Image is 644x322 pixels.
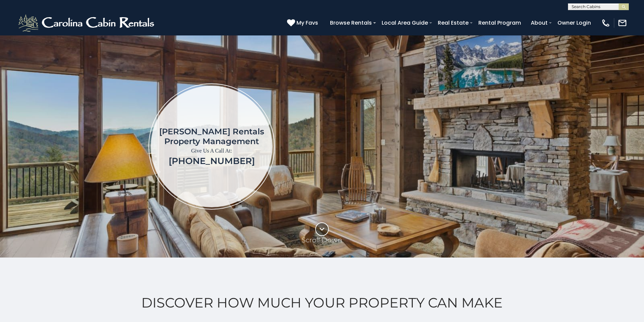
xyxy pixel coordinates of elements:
a: About [527,17,551,29]
img: White-1-2.png [17,13,157,33]
img: mail-regular-white.png [618,18,627,28]
h2: Discover How Much Your Property Can Make [17,295,627,311]
span: My Favs [296,19,318,27]
a: My Favs [287,19,320,27]
iframe: New Contact Form [384,55,604,237]
a: Browse Rentals [327,17,375,29]
img: phone-regular-white.png [601,18,611,28]
a: Local Area Guide [378,17,431,29]
a: Rental Program [475,17,524,29]
a: Owner Login [554,17,594,29]
h1: [PERSON_NAME] Rentals Property Management [159,127,264,146]
a: [PHONE_NUMBER] [169,156,255,166]
a: Real Estate [434,17,472,29]
p: Scroll Down [302,236,342,244]
p: Give Us A Call At: [159,146,264,156]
